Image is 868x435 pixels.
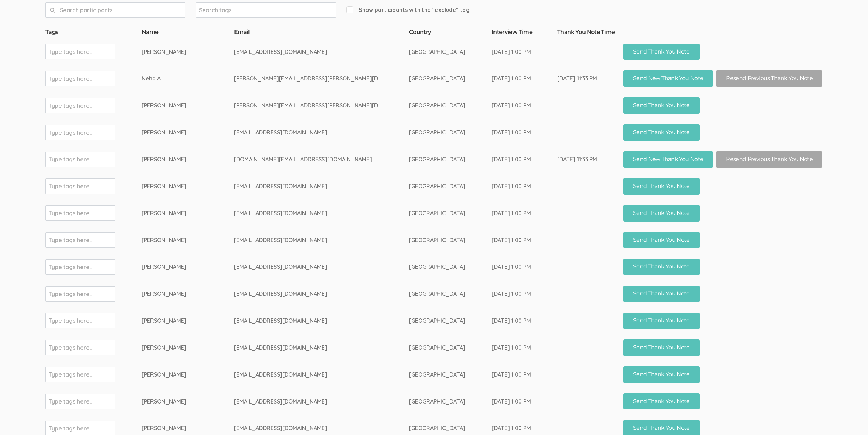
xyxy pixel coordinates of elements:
[49,343,92,352] input: Type tags here...
[234,361,409,388] td: [EMAIL_ADDRESS][DOMAIN_NAME]
[45,2,185,18] input: Search participants
[833,401,868,435] iframe: Chat Widget
[234,388,409,415] td: [EMAIL_ADDRESS][DOMAIN_NAME]
[492,361,557,388] td: [DATE] 1:00 PM
[142,200,234,227] td: [PERSON_NAME]
[49,262,92,272] input: Type tags here...
[492,307,557,334] td: [DATE] 1:00 PM
[557,28,623,38] th: Thank You Note Time
[492,227,557,254] td: [DATE] 1:00 PM
[234,173,409,200] td: [EMAIL_ADDRESS][DOMAIN_NAME]
[623,393,700,410] button: Send Thank You Note
[623,232,700,248] button: Send Thank You Note
[623,178,700,195] button: Send Thank You Note
[492,28,557,38] th: Interview Time
[49,370,92,379] input: Type tags here...
[49,397,92,406] input: Type tags here...
[409,92,492,119] td: [GEOGRAPHIC_DATA]
[49,101,92,110] input: Type tags here...
[142,173,234,200] td: [PERSON_NAME]
[142,361,234,388] td: [PERSON_NAME]
[623,44,700,60] button: Send Thank You Note
[142,280,234,307] td: [PERSON_NAME]
[409,307,492,334] td: [GEOGRAPHIC_DATA]
[234,200,409,227] td: [EMAIL_ADDRESS][DOMAIN_NAME]
[234,253,409,280] td: [EMAIL_ADDRESS][DOMAIN_NAME]
[234,307,409,334] td: [EMAIL_ADDRESS][DOMAIN_NAME]
[409,280,492,307] td: [GEOGRAPHIC_DATA]
[492,173,557,200] td: [DATE] 1:00 PM
[142,388,234,415] td: [PERSON_NAME]
[409,119,492,146] td: [GEOGRAPHIC_DATA]
[492,92,557,119] td: [DATE] 1:00 PM
[623,366,700,383] button: Send Thank You Note
[49,424,92,433] input: Type tags here...
[142,227,234,254] td: [PERSON_NAME]
[142,334,234,361] td: [PERSON_NAME]
[492,334,557,361] td: [DATE] 1:00 PM
[142,92,234,119] td: [PERSON_NAME]
[623,259,700,275] button: Send Thank You Note
[49,128,92,137] input: Type tags here...
[234,28,409,38] th: Email
[492,388,557,415] td: [DATE] 1:00 PM
[142,146,234,173] td: [PERSON_NAME]
[409,146,492,173] td: [GEOGRAPHIC_DATA]
[557,75,597,83] div: [DATE] 11:33 PM
[409,227,492,254] td: [GEOGRAPHIC_DATA]
[234,38,409,65] td: [EMAIL_ADDRESS][DOMAIN_NAME]
[623,70,713,87] button: Send New Thank You Note
[557,155,597,163] div: [DATE] 11:33 PM
[234,280,409,307] td: [EMAIL_ADDRESS][DOMAIN_NAME]
[199,6,243,15] input: Search tags
[49,47,92,56] input: Type tags here...
[492,65,557,92] td: [DATE] 1:00 PM
[142,28,234,38] th: Name
[492,253,557,280] td: [DATE] 1:00 PM
[409,361,492,388] td: [GEOGRAPHIC_DATA]
[49,182,92,191] input: Type tags here...
[409,65,492,92] td: [GEOGRAPHIC_DATA]
[234,227,409,254] td: [EMAIL_ADDRESS][DOMAIN_NAME]
[49,236,92,245] input: Type tags here...
[716,151,822,168] button: Resend Previous Thank You Note
[45,28,142,38] th: Tags
[234,65,409,92] td: [PERSON_NAME][EMAIL_ADDRESS][PERSON_NAME][DOMAIN_NAME]
[234,92,409,119] td: [PERSON_NAME][EMAIL_ADDRESS][PERSON_NAME][DOMAIN_NAME]
[142,65,234,92] td: Neha A
[492,119,557,146] td: [DATE] 1:00 PM
[49,155,92,164] input: Type tags here...
[492,146,557,173] td: [DATE] 1:00 PM
[623,205,700,222] button: Send Thank You Note
[49,209,92,218] input: Type tags here...
[623,124,700,141] button: Send Thank You Note
[142,253,234,280] td: [PERSON_NAME]
[409,38,492,65] td: [GEOGRAPHIC_DATA]
[234,119,409,146] td: [EMAIL_ADDRESS][DOMAIN_NAME]
[492,280,557,307] td: [DATE] 1:00 PM
[623,313,700,329] button: Send Thank You Note
[49,74,92,83] input: Type tags here...
[409,200,492,227] td: [GEOGRAPHIC_DATA]
[623,97,700,114] button: Send Thank You Note
[409,173,492,200] td: [GEOGRAPHIC_DATA]
[623,339,700,356] button: Send Thank You Note
[492,200,557,227] td: [DATE] 1:00 PM
[409,334,492,361] td: [GEOGRAPHIC_DATA]
[623,286,700,302] button: Send Thank You Note
[49,316,92,325] input: Type tags here...
[409,28,492,38] th: Country
[623,151,713,168] button: Send New Thank You Note
[492,38,557,65] td: [DATE] 1:00 PM
[49,289,92,299] input: Type tags here...
[409,388,492,415] td: [GEOGRAPHIC_DATA]
[716,70,822,87] button: Resend Previous Thank You Note
[142,119,234,146] td: [PERSON_NAME]
[234,146,409,173] td: [DOMAIN_NAME][EMAIL_ADDRESS][DOMAIN_NAME]
[234,334,409,361] td: [EMAIL_ADDRESS][DOMAIN_NAME]
[142,38,234,65] td: [PERSON_NAME]
[346,6,470,14] span: Show participants with the "exclude" tag
[409,253,492,280] td: [GEOGRAPHIC_DATA]
[142,307,234,334] td: [PERSON_NAME]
